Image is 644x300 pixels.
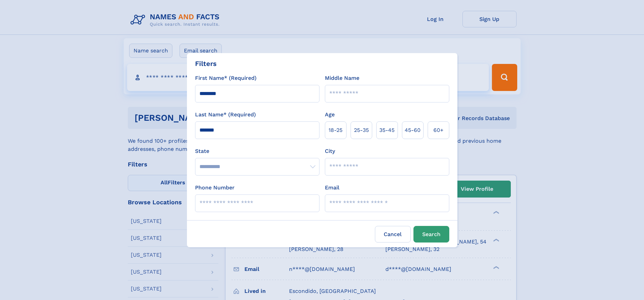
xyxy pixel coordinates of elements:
label: Middle Name [325,74,359,82]
label: City [325,147,335,155]
span: 60+ [433,126,444,134]
label: State [195,147,319,155]
span: 25‑35 [354,126,369,134]
label: Last Name* (Required) [195,111,256,119]
span: 45‑60 [405,126,421,134]
label: Email [325,184,339,192]
button: Search [413,226,449,243]
label: Age [325,111,335,119]
span: 18‑25 [329,126,342,134]
span: 35‑45 [379,126,395,134]
div: Filters [195,59,217,69]
label: Cancel [375,226,411,243]
label: Phone Number [195,184,235,192]
label: First Name* (Required) [195,74,257,82]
